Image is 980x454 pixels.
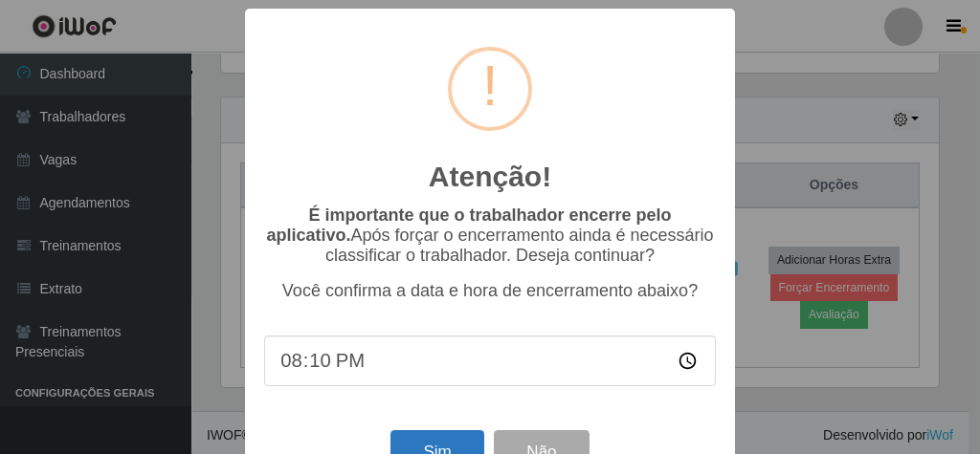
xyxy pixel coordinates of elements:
h2: Atenção! [429,160,551,194]
b: É importante que o trabalhador encerre pelo aplicativo. [266,205,671,245]
p: Você confirma a data e hora de encerramento abaixo? [264,281,716,301]
p: Após forçar o encerramento ainda é necessário classificar o trabalhador. Deseja continuar? [264,205,716,266]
